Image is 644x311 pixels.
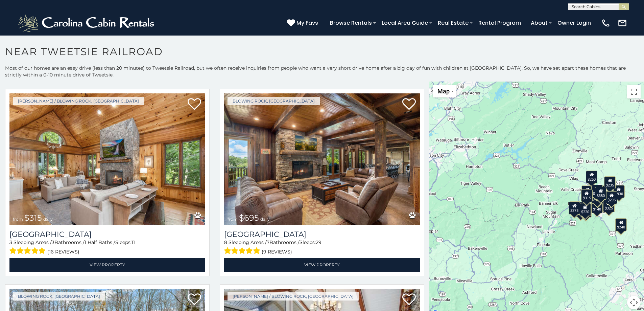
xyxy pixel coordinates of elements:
[296,19,318,27] span: My Favs
[627,85,641,98] button: Toggle fullscreen view
[224,230,420,239] h3: Renaissance Lodge
[228,97,320,105] a: Blowing Rock, [GEOGRAPHIC_DATA]
[52,239,54,245] span: 3
[603,199,615,212] div: $325
[569,201,581,214] div: $410
[9,93,205,225] a: Chimney Island from $315 daily
[224,230,420,239] a: [GEOGRAPHIC_DATA]
[132,239,135,245] span: 11
[616,218,627,231] div: $240
[604,176,616,189] div: $235
[434,17,472,29] a: Real Estate
[13,217,23,222] span: from
[402,293,416,307] a: Add to favorites
[580,205,592,218] div: $345
[527,17,551,29] a: About
[437,88,450,95] span: Map
[287,19,320,27] a: My Favs
[316,239,321,245] span: 29
[224,258,420,272] a: View Property
[228,217,238,222] span: from
[9,230,205,239] a: [GEOGRAPHIC_DATA]
[582,185,593,198] div: $395
[188,97,201,112] a: Add to favorites
[627,296,641,309] button: Map camera controls
[601,18,611,28] img: phone-regular-white.png
[9,93,205,225] img: Chimney Island
[615,218,627,231] div: $285
[9,230,205,239] h3: Chimney Island
[592,200,603,213] div: $140
[581,189,593,202] div: $315
[618,18,627,28] img: mail-regular-white.png
[402,97,416,112] a: Add to favorites
[224,239,420,256] div: Sleeping Areas / Bathrooms / Sleeps:
[17,13,157,33] img: White-1-2.png
[433,85,456,97] button: Change map style
[228,292,359,301] a: [PERSON_NAME] / Blowing Rock, [GEOGRAPHIC_DATA]
[9,239,12,245] span: 3
[577,202,589,215] div: $165
[378,17,431,29] a: Local Area Guide
[224,239,227,245] span: 8
[43,217,53,222] span: daily
[595,186,606,199] div: $380
[327,17,375,29] a: Browse Rentals
[13,292,105,301] a: Blowing Rock, [GEOGRAPHIC_DATA]
[586,171,598,183] div: $250
[475,17,524,29] a: Rental Program
[224,93,420,225] a: Renaissance Lodge from $695 daily
[554,17,594,29] a: Owner Login
[47,247,79,256] span: (16 reviews)
[613,185,625,198] div: $930
[239,213,259,223] span: $695
[9,258,205,272] a: View Property
[85,239,115,245] span: 1 Half Baths /
[9,239,205,256] div: Sleeping Areas / Bathrooms / Sleeps:
[260,217,270,222] span: daily
[575,204,587,217] div: $355
[188,293,201,307] a: Add to favorites
[569,201,580,214] div: $375
[262,247,292,256] span: (9 reviews)
[592,191,604,204] div: $175
[13,97,144,105] a: [PERSON_NAME] / Blowing Rock, [GEOGRAPHIC_DATA]
[24,213,42,223] span: $315
[579,203,591,216] div: $220
[592,185,603,198] div: $260
[267,239,269,245] span: 7
[606,191,618,204] div: $295
[592,191,603,204] div: $290
[224,93,420,225] img: Renaissance Lodge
